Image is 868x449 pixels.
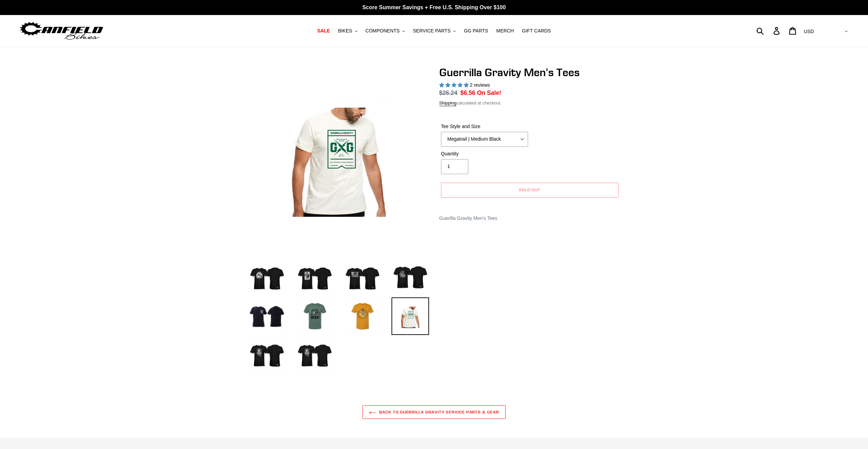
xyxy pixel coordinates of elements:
[366,28,400,34] span: COMPONENTS
[344,258,381,295] img: Load image into Gallery viewer, Guerrilla Gravity Men&#39;s Tees
[19,20,104,42] img: Canfield Bikes
[460,26,492,36] a: GG PARTS
[439,89,458,96] s: $26.24
[338,28,352,34] span: BIKES
[439,82,470,88] span: 5.00 stars
[362,26,408,36] button: COMPONENTS
[493,26,517,36] a: MERCH
[317,28,330,34] span: SALE
[470,82,490,88] span: 2 reviews
[760,23,778,38] input: Search
[460,89,475,96] span: $6.56
[335,26,360,36] button: BIKES
[522,28,551,34] span: GIFT CARDS
[248,258,286,295] img: Load image into Gallery viewer, Guerrilla Gravity Men&#39;s Tees
[344,297,381,335] img: Load image into Gallery viewer, Guerrilla Gravity Men&#39;s Tees
[413,28,451,34] span: SERVICE PARTS
[477,88,501,97] span: On Sale!
[519,187,541,192] span: Sold out
[496,28,514,34] span: MERCH
[248,297,286,335] img: Load image into Gallery viewer, Guerrilla Gravity Men&#39;s Tees
[248,337,286,375] img: Load image into Gallery viewer, Guerrilla Gravity Men&#39;s Tees
[439,215,620,222] div: Guerilla Gravity Men's Tees
[296,297,333,335] img: Load image into Gallery viewer, Guerrilla Gravity Men&#39;s Tees
[410,26,459,36] button: SERVICE PARTS
[296,337,333,375] img: Load image into Gallery viewer, Guerrilla Gravity Men&#39;s Tees
[439,100,620,107] div: calculated at checkout.
[439,66,620,79] h1: Guerrilla Gravity Men's Tees
[362,405,506,419] a: Back to Guerrilla Gravity Service Parts & Gear
[439,100,457,106] a: Shipping
[392,297,429,335] img: Load image into Gallery viewer, Guerrilla Gravity Men&#39;s Tees
[314,26,333,36] a: SALE
[518,26,554,36] a: GIFT CARDS
[464,28,488,34] span: GG PARTS
[441,183,618,198] button: Sold out
[392,258,429,295] img: Load image into Gallery viewer, Guerrilla Gravity Men&#39;s Tees
[296,258,333,295] img: Load image into Gallery viewer, Guerrilla Gravity Men&#39;s Tees
[441,150,528,157] label: Quantity
[441,123,528,130] label: Tee Style and Size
